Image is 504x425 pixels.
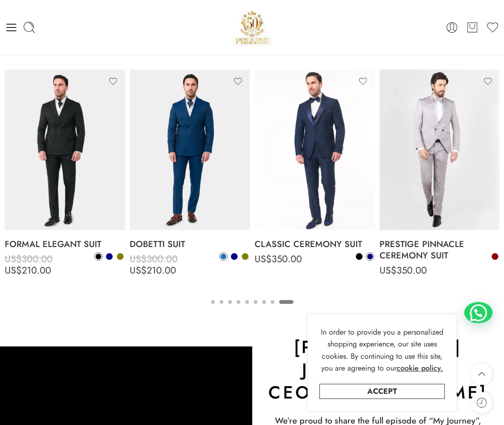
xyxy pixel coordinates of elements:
[5,252,22,266] span: US$
[319,384,445,399] a: Accept
[5,235,125,254] a: FORMAL ELEGANT SUIT
[380,264,427,277] bdi: 350.00
[116,252,124,261] a: Olive
[94,252,103,261] a: Black
[219,252,228,261] a: Blue
[255,252,272,266] span: US$
[255,252,302,266] bdi: 350.00
[380,264,397,277] span: US$
[130,264,176,277] bdi: 210.00
[321,327,443,374] span: In order to provide you a personalized shopping experience, our site uses cookies. By continuing ...
[257,336,500,404] h2: [PERSON_NAME] Journey with CEO [PERSON_NAME]
[130,252,177,266] bdi: 300.00
[491,252,499,261] a: Bordeaux
[366,252,374,261] a: Navy
[486,21,499,34] a: Wishlist
[5,252,53,266] bdi: 300.00
[130,252,147,266] span: US$
[232,7,273,47] img: Pellini
[232,7,273,47] a: Pellini -
[380,235,500,265] a: PRESTIGE PINNACLE CEREMONY SUIT
[105,252,114,261] a: Navy
[445,21,459,34] a: Login / Register
[355,252,363,261] a: Black
[5,264,22,277] span: US$
[241,252,249,261] a: Olive
[466,21,479,34] a: Cart
[397,362,443,374] a: cookie policy.
[5,264,51,277] bdi: 210.00
[130,235,250,254] a: DOBETTI SUIT
[255,235,375,254] a: CLASSIC CEREMONY SUIT
[130,264,147,277] span: US$
[230,252,239,261] a: Navy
